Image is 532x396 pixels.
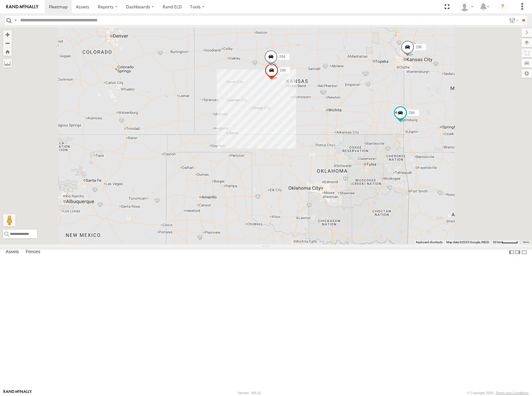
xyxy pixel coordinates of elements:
[515,248,521,257] label: Dock Summary Table to the Right
[280,68,286,72] span: 268
[238,391,261,395] div: Version: 305.01
[491,240,520,244] button: Map Scale: 50 km per 48 pixels
[3,39,12,47] button: Zoom out
[508,248,515,257] label: Dock Summary Table to the Left
[2,248,22,257] label: Assets
[279,54,285,59] span: 264
[446,240,489,244] span: Map data ©2025 Google, INEGI
[416,45,422,49] span: 296
[498,2,508,12] i: ?
[496,391,529,395] a: Terms and Conditions
[6,5,38,9] img: rand-logo.svg
[23,248,43,257] label: Fences
[493,240,502,244] span: 50 km
[3,214,15,227] button: Drag Pegman onto the map to open Street View
[458,2,476,11] div: Shane Miller
[507,16,520,25] label: Search Filter Options
[416,240,443,244] button: Keyboard shortcuts
[13,16,18,25] label: Search Query
[3,390,32,396] a: Visit our Website
[521,248,527,257] label: Hide Summary Table
[408,110,415,115] span: 298
[467,391,529,395] div: © Copyright 2025 -
[3,59,12,68] label: Measure
[521,69,532,78] label: Map Settings
[3,47,12,56] button: Zoom Home
[3,30,12,39] button: Zoom in
[523,241,529,243] a: Terms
